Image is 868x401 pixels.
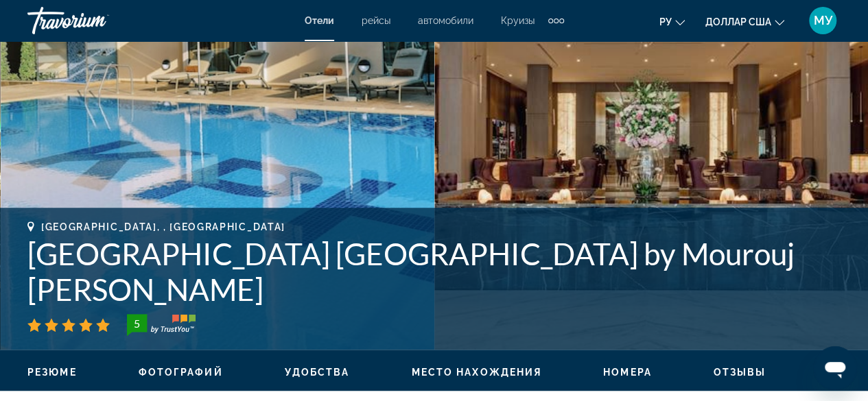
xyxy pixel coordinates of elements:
[805,6,841,35] button: Меню пользователя
[285,366,350,378] button: Удобства
[27,236,841,307] h1: [GEOGRAPHIC_DATA] [GEOGRAPHIC_DATA] by Mourouj [PERSON_NAME]
[27,3,165,38] a: Травориум
[814,13,832,27] font: МУ
[305,15,334,26] a: Отели
[705,12,784,32] button: Изменить валюту
[548,10,564,32] button: Дополнительные элементы навигации
[411,367,541,378] span: Место нахождения
[714,366,766,378] button: Отзывы
[285,367,350,378] span: Удобства
[705,16,771,27] font: доллар США
[603,367,652,378] span: Номера
[139,367,223,378] span: Фотографий
[659,16,672,27] font: ру
[813,346,857,390] iframe: Кнопка запуска окна обмена сообщениями
[714,367,766,378] span: Отзывы
[27,367,77,378] span: Резюме
[411,366,541,378] button: Место нахождения
[603,366,652,378] button: Номера
[362,15,390,26] a: рейсы
[41,221,285,232] span: [GEOGRAPHIC_DATA], , [GEOGRAPHIC_DATA]
[418,15,473,26] a: автомобили
[139,366,223,378] button: Фотографий
[501,15,535,26] a: Круизы
[659,12,685,32] button: Изменить язык
[127,314,196,336] img: trustyou-badge-hor.svg
[123,315,150,332] div: 5
[27,366,77,378] button: Резюме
